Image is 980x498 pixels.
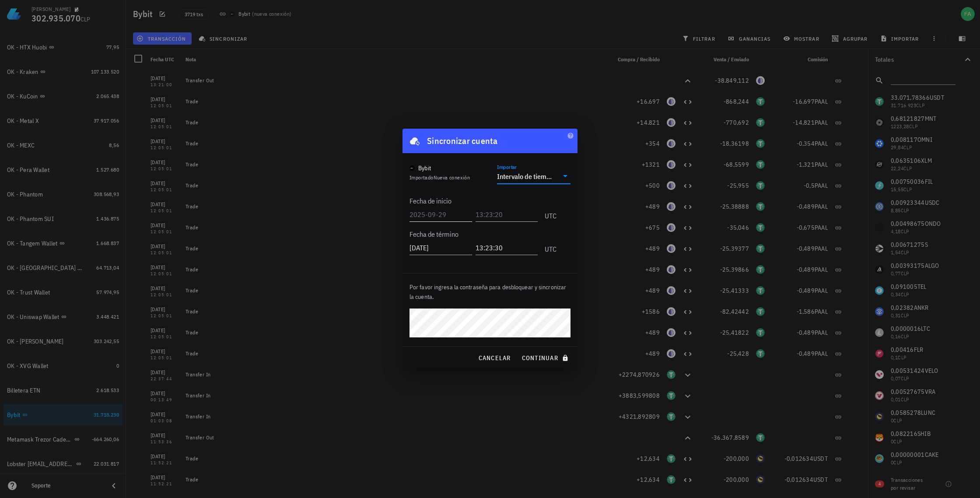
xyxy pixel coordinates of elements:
[427,134,498,148] div: Sincronizar cuenta
[409,165,415,171] img: Bybit_Official
[409,241,472,255] input: 2025-09-29
[409,207,472,221] input: 2025-09-29
[476,207,538,221] input: 13:23:20
[497,169,570,184] div: ImportarIntervalo de tiempo
[418,164,431,172] div: Bybit
[409,230,458,238] label: Fecha de término
[497,172,552,181] div: Intervalo de tiempo
[541,202,556,224] div: UTC
[476,241,538,255] input: 13:23:20
[434,174,470,181] span: Nueva conexión
[541,235,556,257] div: UTC
[521,354,570,362] span: continuar
[497,164,517,170] label: Importar
[518,350,574,366] button: continuar
[409,196,451,205] label: Fecha de inicio
[409,174,470,181] span: Importado
[409,282,570,302] p: Por favor ingresa la contraseña para desbloquear y sincronizar la cuenta.
[474,350,514,366] button: cancelar
[478,354,511,362] span: cancelar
